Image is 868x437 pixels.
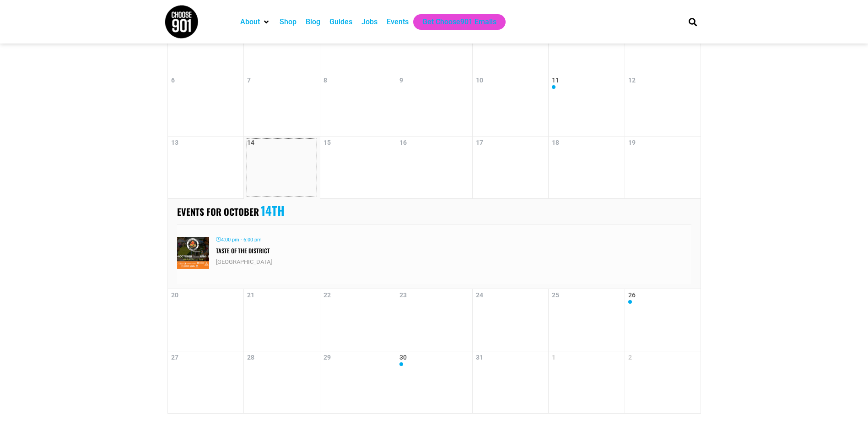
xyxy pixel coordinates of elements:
[243,351,320,414] dt: 28
[625,351,701,414] dt: 2
[472,137,549,199] dt: 17
[387,16,409,27] a: Events
[685,14,700,29] div: Search
[167,137,244,199] dt: 13
[243,74,320,137] dt: 7
[236,14,673,30] nav: Main nav
[422,16,496,27] a: Get Choose901 Emails
[625,137,701,199] dt: 19
[472,351,549,414] dt: 31
[320,351,396,414] dt: 29
[548,289,625,351] dt: 25
[240,16,260,27] a: About
[247,139,317,197] a: 14
[472,74,549,137] dt: 10
[552,76,621,134] a: 11
[628,291,697,349] a: 26
[396,137,472,199] dt: 16
[361,16,377,27] a: Jobs
[306,16,320,27] a: Blog
[625,74,701,137] dt: 12
[396,74,472,137] dt: 9
[280,16,297,27] a: Shop
[243,289,320,351] dt: 21
[472,289,549,351] dt: 24
[320,74,396,137] dt: 8
[329,16,352,27] a: Guides
[167,351,244,414] dt: 27
[216,237,691,243] div: 4:00 pm - 6:00 pm
[396,289,472,351] dt: 23
[320,137,396,199] dt: 15
[320,289,396,351] dt: 22
[399,354,469,411] a: 30
[177,206,259,218] h6: Events for October
[167,74,244,137] dt: 6
[548,137,625,199] dt: 18
[261,203,285,218] h3: 14th
[548,351,625,414] dt: 1
[216,246,270,255] a: Taste of the District
[236,14,275,30] div: About
[167,289,244,351] dt: 20
[216,258,691,266] div: [GEOGRAPHIC_DATA]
